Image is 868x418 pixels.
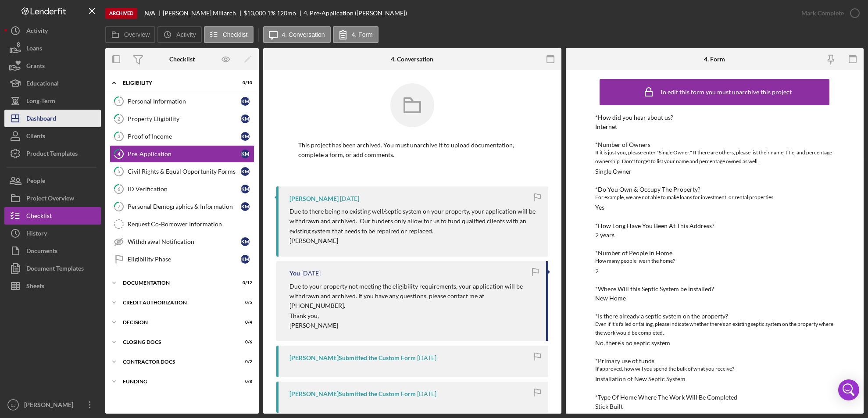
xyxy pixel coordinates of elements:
div: 1 % [267,10,275,17]
p: [PERSON_NAME] [289,236,539,246]
div: Pre-Application [128,150,241,157]
div: Yes [595,204,604,211]
div: Withdrawal Notification [128,238,241,245]
div: 0 / 10 [236,80,252,86]
div: *Primary use of funds [595,357,834,364]
div: [PERSON_NAME] Submitted the Custom Form [289,354,416,361]
div: You [289,270,300,277]
time: 2024-09-25 14:07 [340,195,359,202]
div: [PERSON_NAME] Submitted the Custom Form [289,390,416,397]
div: 2 [595,268,599,275]
div: How many people live in the home? [595,257,834,265]
a: Eligibility PhaseKM [110,250,254,268]
button: Checklist [204,26,254,43]
div: Activity [26,22,48,42]
div: 120 mo [277,10,296,17]
button: Product Templates [4,145,101,162]
button: Educational [4,75,101,92]
div: Request Co-Borrower Information [128,221,254,228]
div: New Home [595,295,626,302]
div: Project Overview [26,189,74,209]
div: [PERSON_NAME] [289,195,339,202]
button: Checklist [4,207,101,225]
div: K M [241,114,250,123]
div: Stick Built [595,403,623,410]
tspan: 4 [118,151,121,157]
div: 2 years [595,232,614,239]
div: 0 / 5 [236,300,252,305]
label: 4. Form [352,31,373,38]
label: Activity [176,31,196,38]
div: $13,000 [243,10,266,17]
tspan: 5 [118,168,120,174]
div: Product Templates [26,145,78,164]
a: Document Templates [4,260,101,277]
div: Internet [595,123,617,130]
button: Long-Term [4,92,101,110]
text: EJ [11,403,15,407]
button: Grants [4,57,101,75]
div: Grants [26,57,45,77]
div: To edit this form you must unarchive this project [660,89,792,96]
a: People [4,172,101,189]
div: K M [241,167,250,176]
tspan: 7 [118,204,121,209]
div: *Number of People in Home [595,250,834,257]
div: For example, we are not able to make loans for investment, or rental properties. [595,193,834,202]
div: *Number of Owners [595,141,834,148]
div: K M [241,185,250,193]
div: Personal Demographics & Information [128,203,241,210]
tspan: 6 [118,186,121,192]
button: Sheets [4,277,101,295]
div: K M [241,97,250,106]
div: Clients [26,127,45,147]
div: Eligibility Phase [128,256,241,263]
div: Archived [105,8,137,19]
tspan: 3 [118,133,120,139]
a: Dashboard [4,110,101,127]
div: Civil Rights & Equal Opportunity Forms [128,168,241,175]
a: 5Civil Rights & Equal Opportunity FormsKM [110,163,254,180]
button: Documents [4,242,101,260]
div: Documentation [123,280,230,286]
button: Loans [4,39,101,57]
div: Funding [123,379,230,384]
a: Withdrawal NotificationKM [110,233,254,250]
div: Installation of New Septic System [595,375,686,382]
div: CREDIT AUTHORIZATION [123,300,230,305]
div: *How Long Have You Been At This Address? [595,222,834,229]
button: Overview [105,26,155,43]
div: 0 / 2 [236,359,252,364]
div: ID Verification [128,186,241,193]
div: [PERSON_NAME] [22,396,79,416]
div: Single Owner [595,168,632,175]
div: K M [241,255,250,264]
div: Decision [123,320,230,325]
a: 4Pre-ApplicationKM [110,145,254,163]
div: K M [241,237,250,246]
div: Checklist [169,56,195,63]
div: Documents [26,242,57,262]
button: Mark Complete [793,4,864,22]
div: History [26,225,47,244]
button: Clients [4,127,101,145]
div: Document Templates [26,260,84,279]
div: Dashboard [26,110,56,129]
div: *Is there already a septic system on the property? [595,313,834,320]
div: Eligibility [123,80,230,86]
button: History [4,225,101,242]
div: *Where Will this Septic System be installed? [595,286,834,293]
time: 2024-09-23 15:14 [301,270,321,277]
div: K M [241,150,250,158]
label: Checklist [223,31,248,38]
button: 4. Conversation [263,26,331,43]
button: Activity [4,22,101,39]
